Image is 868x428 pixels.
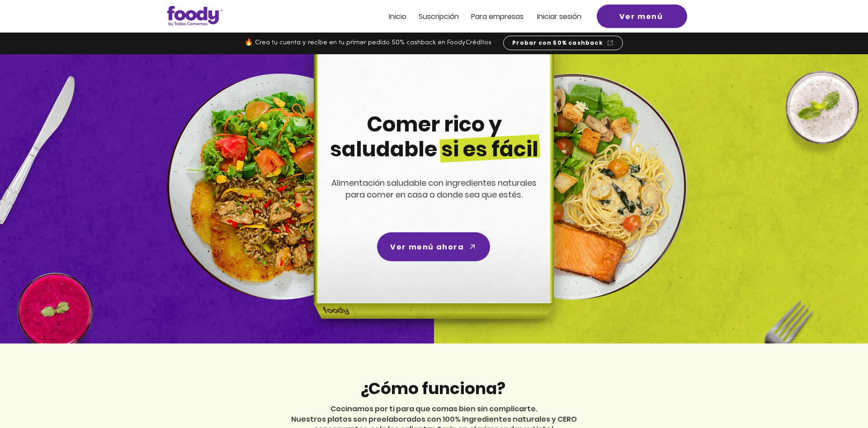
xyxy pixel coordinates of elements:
[167,74,393,300] img: left-dish-compress.png
[471,11,480,22] span: Pa
[389,11,406,22] span: Inicio
[390,241,464,253] span: Ver menú ahora
[419,11,459,22] span: Suscripción
[245,39,491,46] span: 🔥 Crea tu cuenta y recibe en tu primer pedido 50% cashback en FoodyCréditos
[377,232,490,261] a: Ver menú ahora
[503,36,623,50] a: Probar con 50% cashback
[167,6,222,26] img: Logo_Foody V2.0.0 (3).png
[597,5,687,28] a: Ver menú
[480,11,524,22] span: ra empresas
[619,11,663,22] span: Ver menú
[537,11,581,22] span: Iniciar sesión
[288,54,576,343] img: headline-center-compress.png
[419,13,459,20] a: Suscripción
[360,377,505,400] span: ¿Cómo funciona?
[389,13,406,20] a: Inicio
[512,39,603,47] span: Probar con 50% cashback
[471,13,524,20] a: Para empresas
[331,177,537,200] span: Alimentación saludable con ingredientes naturales para comer en casa o donde sea que estés.
[330,404,538,414] span: Cocinamos por ti para que comas bien sin complicarte.
[537,13,581,20] a: Iniciar sesión
[330,110,538,164] span: Comer rico y saludable si es fácil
